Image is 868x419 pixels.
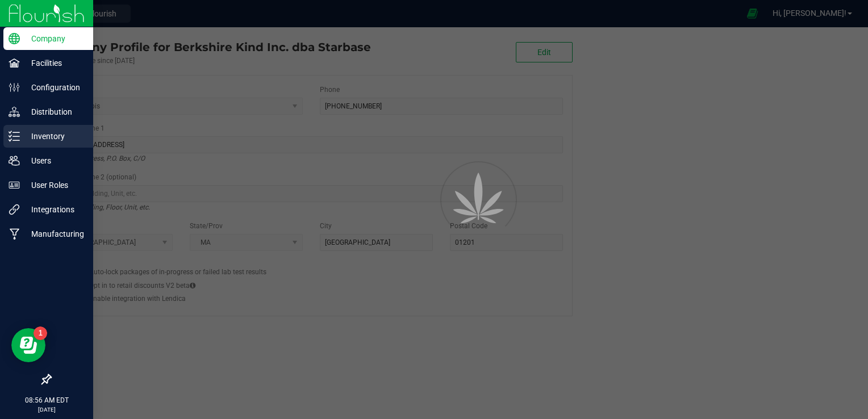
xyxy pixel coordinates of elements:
p: Configuration [20,81,88,94]
inline-svg: Distribution [9,106,20,118]
p: 08:56 AM EDT [5,395,88,405]
p: Inventory [20,129,88,143]
p: Manufacturing [20,227,88,241]
inline-svg: Manufacturing [9,228,20,240]
iframe: Resource center unread badge [34,326,47,340]
inline-svg: User Roles [9,179,20,191]
inline-svg: Integrations [9,204,20,215]
p: Integrations [20,203,88,216]
inline-svg: Inventory [9,131,20,142]
p: Facilities [20,56,88,70]
inline-svg: Facilities [9,57,20,69]
p: Company [20,32,88,45]
p: Users [20,154,88,167]
p: [DATE] [5,405,88,414]
iframe: Resource center [11,328,45,362]
p: User Roles [20,178,88,192]
p: Distribution [20,105,88,119]
inline-svg: Users [9,155,20,166]
inline-svg: Company [9,33,20,44]
inline-svg: Configuration [9,82,20,93]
